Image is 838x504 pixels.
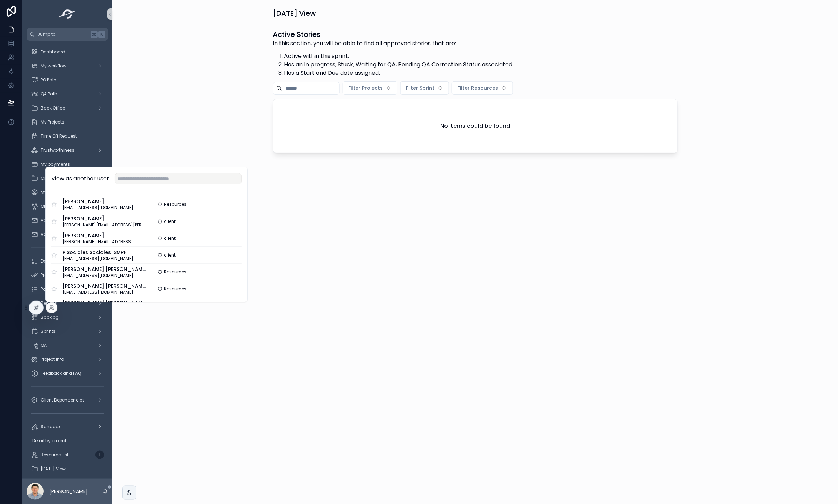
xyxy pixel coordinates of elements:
[41,371,81,376] span: Feedback and FAQ
[41,218,73,223] span: Value R. Project
[62,256,133,261] span: [EMAIL_ADDRESS][DOMAIN_NAME]
[27,46,108,58] a: Dashboard
[62,283,146,290] span: [PERSON_NAME] [PERSON_NAME] [PERSON_NAME]
[27,102,108,114] a: Back Office
[27,116,108,128] a: My Projects
[41,466,66,472] span: [DATE] View
[27,311,108,324] a: Backlog
[164,286,186,292] span: Resources
[41,204,67,209] span: Onboarding
[62,232,133,239] span: [PERSON_NAME]
[27,74,108,86] a: PO Path
[27,463,108,475] a: [DATE] View
[27,186,108,199] a: My Profile
[27,435,108,447] a: Detail by project
[62,239,133,245] span: [PERSON_NAME][EMAIL_ADDRESS]
[41,258,65,264] span: Dashboard
[41,49,65,55] span: Dashboard
[164,201,186,207] span: Resources
[27,130,108,142] a: Time Off Request
[27,228,108,241] a: Value R. Project (Talent)
[41,272,89,278] span: Pre-Work Authorization
[41,91,57,97] span: QA Path
[27,158,108,171] a: My payments
[440,122,510,130] h2: No items could be found
[27,28,108,41] button: Jump to...K
[27,339,108,352] a: QA
[41,190,60,195] span: My Profile
[27,325,108,338] a: Sprints
[41,147,74,153] span: Trustworthiness
[284,69,514,77] li: Has a Start and Due date assigned.
[62,299,146,306] span: [PERSON_NAME] [PERSON_NAME]
[27,283,108,296] a: Post QA Approval
[273,29,514,39] h1: Active Stories
[27,269,108,281] a: Pre-Work Authorization
[164,252,176,258] span: client
[57,8,79,20] img: App logo
[41,343,47,348] span: QA
[62,290,146,295] span: [EMAIL_ADDRESS][DOMAIN_NAME]
[41,424,60,430] span: Sandbox
[406,85,435,92] span: Filter Sprint
[95,451,104,459] div: 1
[27,200,108,213] a: Onboarding
[51,174,109,183] h2: View as another user
[62,249,133,256] span: P Sociales Sociales ISMRF
[273,8,316,18] h1: [DATE] View
[62,205,133,211] span: [EMAIL_ADDRESS][DOMAIN_NAME]
[41,397,85,403] span: Client Dependencies
[1,34,13,46] iframe: Spotlight
[41,286,77,292] span: Post QA Approval
[41,77,57,83] span: PO Path
[38,32,88,37] span: Jump to...
[27,297,108,310] a: Reports
[62,222,146,228] span: [PERSON_NAME][EMAIL_ADDRESS][PERSON_NAME][DOMAIN_NAME]
[41,63,66,69] span: My workflow
[27,172,108,185] a: Chapter Lead
[27,420,108,433] a: Sandbox
[27,353,108,366] a: Project Info
[27,449,108,461] a: Resource List1
[41,452,68,458] span: Resource List
[41,133,77,139] span: Time Off Request
[32,438,66,444] span: Detail by project
[41,232,91,237] span: Value R. Project (Talent)
[22,41,112,479] div: scrollable content
[41,175,70,181] span: Chapter Lead
[41,329,55,334] span: Sprints
[27,144,108,157] a: Trustworthiness
[452,81,513,95] button: Select Button
[41,161,70,167] span: My payments
[62,198,133,205] span: [PERSON_NAME]
[41,300,57,306] span: Reports
[62,266,146,273] span: [PERSON_NAME] [PERSON_NAME] null
[62,273,146,278] span: [EMAIL_ADDRESS][DOMAIN_NAME]
[27,214,108,227] a: Value R. Project
[27,367,108,380] a: Feedback and FAQ
[164,219,176,224] span: client
[41,357,64,362] span: Project Info
[458,85,499,92] span: Filter Resources
[62,215,146,222] span: [PERSON_NAME]
[164,236,176,241] span: client
[99,32,105,37] span: K
[349,85,383,92] span: Filter Projects
[400,81,449,95] button: Select Button
[41,105,65,111] span: Back Office
[284,60,514,69] li: Has an In progress, Stuck, Waiting for QA, Pending QA Correction Status associated.
[27,394,108,406] a: Client Dependencies
[41,314,59,320] span: Backlog
[164,269,186,275] span: Resources
[343,81,397,95] button: Select Button
[27,255,108,267] a: Dashboard
[49,488,88,495] p: [PERSON_NAME]
[284,52,514,60] li: Active within this sprint.
[273,39,514,48] p: In this section, you will be able to find all approved stories that are:
[27,60,108,72] a: My workflow
[27,88,108,100] a: QA Path
[41,119,64,125] span: My Projects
